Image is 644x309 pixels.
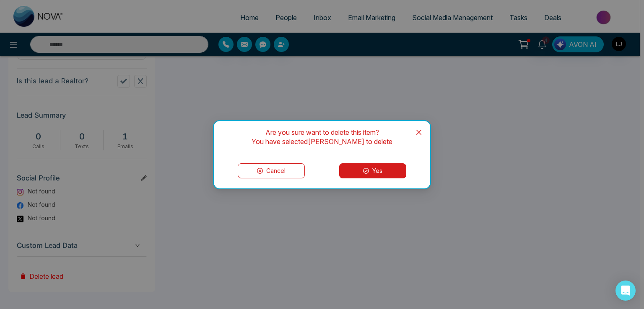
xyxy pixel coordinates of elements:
div: Are you sure want to delete this item? You have selected [PERSON_NAME] to delete [231,128,413,146]
button: Close [408,121,430,144]
span: close [415,129,422,136]
button: Yes [339,163,406,178]
div: Open Intercom Messenger [615,281,636,301]
button: Cancel [238,163,305,178]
